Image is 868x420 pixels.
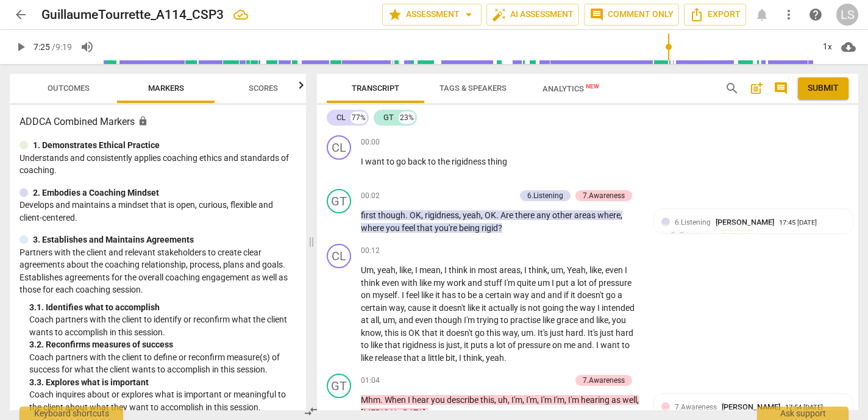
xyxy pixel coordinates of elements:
[622,340,630,350] span: to
[564,290,571,300] span: if
[485,290,513,300] span: certain
[408,157,428,166] span: back
[361,191,380,201] span: 00:02
[571,290,577,300] span: it
[383,315,395,325] span: um
[500,210,515,220] span: Are
[415,315,435,325] span: even
[597,303,602,313] span: I
[481,210,485,220] span: ,
[588,328,600,338] span: It's
[463,210,481,220] span: yeah
[425,408,428,418] span: .
[458,290,468,300] span: to
[417,223,435,233] span: that
[556,278,571,288] span: put
[583,328,588,338] span: .
[433,278,447,288] span: my
[580,303,597,313] span: way
[478,265,499,275] span: most
[488,157,507,166] span: thing
[446,353,455,363] span: bit
[422,328,439,338] span: that
[480,395,494,405] span: this
[547,290,564,300] span: and
[553,395,564,405] span: I'm
[617,290,622,300] span: a
[841,40,856,54] span: cloud_download
[361,137,380,148] span: 00:00
[492,7,507,22] span: auto_fix_high
[510,315,542,325] span: practise
[564,340,577,350] span: me
[399,315,415,325] span: and
[421,353,428,363] span: a
[836,4,858,26] button: LS
[722,79,742,98] button: Search
[365,157,386,166] span: want
[518,340,552,350] span: pressure
[442,290,458,300] span: has
[675,218,711,227] span: 6.Listening
[449,265,469,275] span: think
[29,301,296,314] div: 3. 1. Identifies what to accomplish
[13,7,28,22] span: arrow_back
[361,408,425,418] span: [MEDICAL_DATA]
[406,290,421,300] span: feel
[616,328,633,338] span: hard
[552,210,574,220] span: other
[435,290,442,300] span: it
[361,290,372,300] span: on
[716,218,774,227] span: Lynn Shumaker
[148,84,184,93] span: Markers
[20,199,296,224] p: Develops and maintains a mindset that is open, curious, flexible and client-centered.
[464,315,477,325] span: I'm
[386,223,402,233] span: you
[233,7,248,22] div: All changes saved
[611,395,622,405] span: as
[482,353,486,363] span: ,
[684,4,746,26] button: Export
[515,210,536,220] span: there
[446,340,460,350] span: just
[460,340,464,350] span: ,
[577,278,589,288] span: lot
[518,328,521,338] span: ,
[689,7,741,22] span: Export
[563,265,567,275] span: ,
[805,4,827,26] a: Help
[592,340,596,350] span: .
[459,210,463,220] span: ,
[482,223,498,233] span: rigid
[33,139,160,152] p: 1. Demonstrates Ethical Practice
[372,290,397,300] span: myself
[571,278,577,288] span: a
[431,395,447,405] span: you
[401,278,419,288] span: with
[478,290,485,300] span: a
[496,210,500,220] span: .
[381,328,385,338] span: ,
[511,395,522,405] span: I'm
[415,265,419,275] span: I
[471,340,489,350] span: puts
[486,353,504,363] span: yeah
[52,42,72,52] span: / 9:19
[522,395,526,405] span: ,
[577,290,606,300] span: doesn't
[621,210,622,220] span: ,
[602,265,605,275] span: ,
[459,353,463,363] span: I
[538,328,550,338] span: It's
[438,157,452,166] span: the
[798,77,848,99] button: Please Do Not Submit until your Assessment is Complete
[33,233,194,246] p: 3. Establishes and Maintains Agreements
[596,315,608,325] span: like
[504,353,507,363] span: .
[361,340,371,350] span: to
[452,157,488,166] span: rigidness
[521,265,524,275] span: ,
[383,112,394,124] div: GT
[361,278,382,288] span: think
